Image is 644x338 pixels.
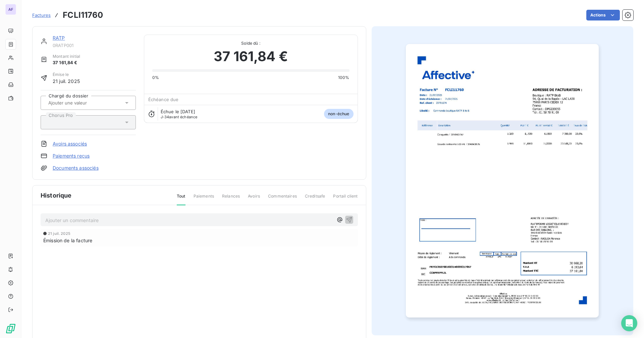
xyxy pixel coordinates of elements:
[248,193,260,205] span: Avoirs
[53,153,90,159] a: Paiements reçus
[53,53,80,59] span: Montant initial
[41,191,72,200] span: Historique
[53,165,99,171] a: Documents associés
[5,323,16,334] img: Logo LeanPay
[333,193,358,205] span: Portail client
[194,193,214,205] span: Paiements
[32,12,51,18] a: Factures
[53,78,80,85] span: 21 juil. 2025
[161,115,198,119] span: avant échéance
[621,315,637,331] div: Open Intercom Messenger
[152,40,350,46] span: Solde dû :
[161,109,195,114] span: Échue le [DATE]
[305,193,325,205] span: Creditsafe
[53,35,65,41] a: RATP
[43,237,92,244] span: Émission de la facture
[324,109,353,119] span: non-échue
[148,97,179,102] span: Échéance due
[268,193,297,205] span: Commentaires
[53,72,80,78] span: Émise le
[5,4,16,15] div: AF
[586,10,620,20] button: Actions
[48,100,115,106] input: Ajouter une valeur
[222,193,240,205] span: Relances
[152,75,159,81] span: 0%
[53,43,136,48] span: 0RATP001
[338,75,350,81] span: 100%
[48,231,70,236] span: 21 juil. 2025
[406,44,599,318] img: invoice_thumbnail
[53,140,87,147] a: Avoirs associés
[161,115,169,119] span: J-34
[53,59,80,66] span: 37 161,84 €
[63,9,103,21] h3: FCLI11760
[177,193,185,205] span: Tout
[214,46,288,67] span: 37 161,84 €
[32,12,51,18] span: Factures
